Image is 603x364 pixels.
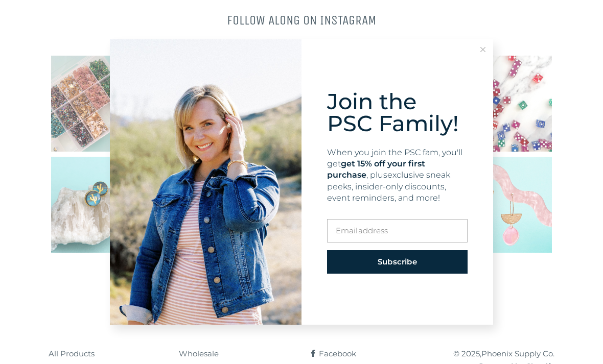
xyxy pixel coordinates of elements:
[327,250,468,274] button: Subscribe
[358,226,388,235] span: address
[378,257,417,266] span: Subscribe
[110,39,301,325] svg: Form image
[327,159,425,180] span: get 15% off your first purchase
[336,226,358,235] span: Email
[366,170,387,180] span: , plus
[327,147,468,204] div: When you join the PSC fam, you'll get exclusive sneak peeks, insider-only discounts, event remind...
[327,90,468,134] div: Join the PSC Family!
